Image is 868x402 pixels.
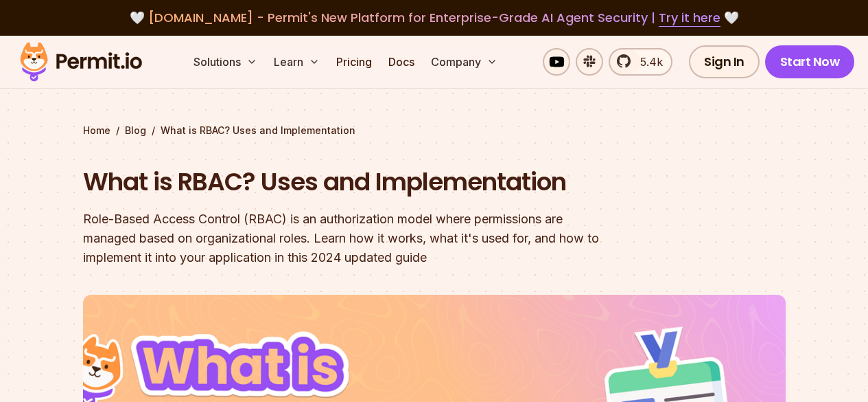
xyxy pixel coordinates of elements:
div: 🤍 🤍 [33,8,835,27]
a: 5.4k [609,48,672,76]
a: Sign In [689,45,760,78]
button: Solutions [188,48,263,76]
a: Home [83,124,110,137]
span: [DOMAIN_NAME] - Permit's New Platform for Enterprise-Grade AI Agent Security | [148,9,720,26]
a: Docs [383,48,420,76]
div: / / [83,124,786,137]
a: Start Now [765,45,855,78]
button: Learn [268,48,325,76]
span: 5.4k [632,54,663,70]
div: Role-Based Access Control (RBAC) is an authorization model where permissions are managed based on... [83,210,610,267]
a: Pricing [331,48,377,76]
img: Permit logo [14,38,148,85]
h1: What is RBAC? Uses and Implementation [83,165,610,199]
a: Blog [125,124,146,137]
button: Company [425,48,503,76]
a: Try it here [659,9,720,27]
